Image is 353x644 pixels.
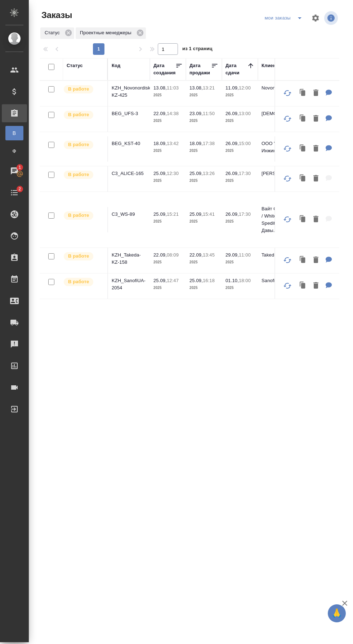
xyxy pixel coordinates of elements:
[153,141,167,146] p: 18.09,
[153,92,182,99] p: 2025
[153,177,182,184] p: 2025
[9,148,20,155] span: Ф
[153,117,182,124] p: 2025
[189,284,218,292] p: 2025
[310,279,322,293] button: Удалить
[153,284,182,292] p: 2025
[331,606,343,621] span: 🙏
[279,277,296,294] button: Обновить
[63,211,104,220] div: Выставляет ПМ после принятия заказа от КМа
[68,86,89,93] p: В работе
[68,253,89,260] p: В работе
[239,141,251,146] p: 15:00
[279,170,296,187] button: Обновить
[63,277,104,287] div: Выставляет ПМ после принятия заказа от КМа
[189,92,218,99] p: 2025
[262,140,296,154] p: ООО "КС Инжиниринг"
[296,141,310,156] button: Клонировать
[239,85,251,91] p: 12:00
[153,171,167,176] p: 25.09,
[225,218,254,225] p: 2025
[189,278,203,283] p: 25.09,
[189,62,211,76] div: Дата продажи
[225,284,254,292] p: 2025
[189,85,203,91] p: 13.08,
[189,147,218,154] p: 2025
[225,92,254,99] p: 2025
[203,85,215,91] p: 13:21
[68,171,89,178] p: В работе
[328,604,346,622] button: 🙏
[203,211,215,217] p: 15:41
[296,279,310,293] button: Клонировать
[310,171,322,186] button: Удалить
[76,27,146,39] div: Проектные менеджеры
[239,278,251,283] p: 18:00
[225,278,239,283] p: 01.10,
[63,251,104,261] div: Выставляет ПМ после принятия заказа от КМа
[296,111,310,126] button: Клонировать
[182,44,213,55] span: из 1 страниц
[68,141,89,148] p: В работе
[225,85,239,91] p: 11.09,
[167,252,179,258] p: 08:09
[153,278,167,283] p: 25.09,
[262,170,296,177] p: [PERSON_NAME]
[63,84,104,94] div: Выставляет ПМ после принятия заказа от КМа
[322,279,336,293] button: Для ПМ: перевод на укр
[225,259,254,266] p: 2025
[203,252,215,258] p: 13:45
[189,211,203,217] p: 25.09,
[279,84,296,102] button: Обновить
[279,251,296,269] button: Обновить
[225,211,239,217] p: 26.09,
[167,171,179,176] p: 12:30
[239,111,251,116] p: 13:00
[296,212,310,227] button: Клонировать
[167,85,179,91] p: 11:03
[225,171,239,176] p: 26.09,
[296,171,310,186] button: Клонировать
[40,27,74,39] div: Статус
[189,218,218,225] p: 2025
[307,9,324,27] span: Настроить таблицу
[239,211,251,217] p: 17:30
[203,141,215,146] p: 17:38
[225,252,239,258] p: 29.09,
[112,84,146,99] p: KZH_Novonordisk-KZ-425
[324,11,339,25] span: Посмотреть информацию
[5,144,23,158] a: Ф
[262,110,296,117] p: [DEMOGRAPHIC_DATA]
[189,141,203,146] p: 18.09,
[262,251,296,259] p: Takeda KZ
[112,277,146,292] p: KZH_SanofiUA-2054
[203,171,215,176] p: 13:26
[112,211,146,218] p: C3_WS-89
[9,130,20,137] span: В
[189,171,203,176] p: 25.09,
[112,62,120,69] div: Код
[63,170,104,180] div: Выставляет ПМ после принятия заказа от КМа
[167,278,179,283] p: 12:47
[279,140,296,157] button: Обновить
[296,253,310,268] button: Клонировать
[68,212,89,219] p: В работе
[262,62,278,69] div: Клиент
[112,140,146,147] p: BEG_KST-40
[14,164,25,171] span: 1
[203,111,215,116] p: 11:50
[153,85,167,91] p: 13.08,
[279,211,296,228] button: Обновить
[63,110,104,120] div: Выставляет ПМ после принятия заказа от КМа
[112,251,146,266] p: KZH_Takeda-KZ-158
[310,253,322,268] button: Удалить
[225,62,247,76] div: Дата сдачи
[225,177,254,184] p: 2025
[167,211,179,217] p: 15:21
[153,259,182,266] p: 2025
[153,211,167,217] p: 25.09,
[279,110,296,127] button: Обновить
[239,171,251,176] p: 17:30
[262,205,296,234] p: Вайт Спедишн / White Spedition / Давы...
[2,184,27,202] a: 2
